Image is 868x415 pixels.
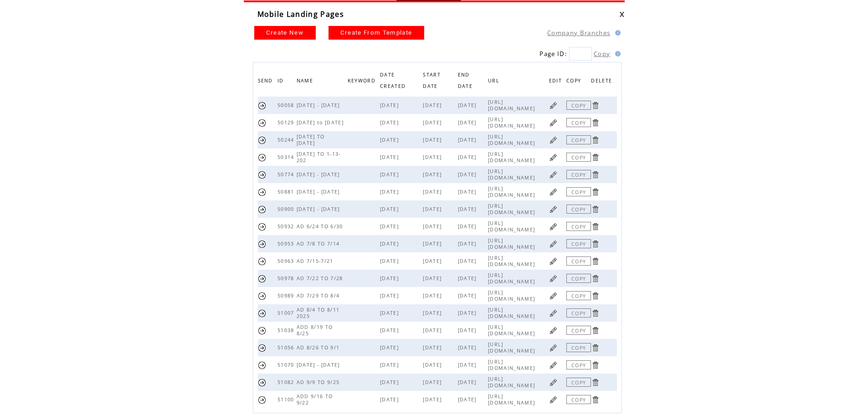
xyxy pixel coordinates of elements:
a: Click to delete page [591,136,600,144]
a: Click to edit page [549,361,558,369]
a: COPY [566,378,591,387]
span: [DATE] [380,154,401,160]
span: [URL][DOMAIN_NAME] [488,220,537,233]
span: [DATE] [458,362,479,368]
span: [DATE] [458,310,479,316]
a: Send this page URL by SMS [258,292,267,300]
a: Click to delete page [591,378,600,387]
a: COPY [566,118,591,127]
a: COPY [566,291,591,300]
a: Click to edit page [549,257,558,266]
span: [DATE] [423,206,444,212]
a: COPY [566,153,591,162]
span: ADD 9/16 TO 9/22 [297,393,333,406]
span: 50989 [277,292,297,299]
span: [DATE] [458,119,479,126]
span: [DATE] [423,362,444,368]
span: AD 7/15-7/21 [297,258,336,264]
a: Click to delete page [591,326,600,335]
span: [DATE] [423,379,444,385]
a: Send this page URL by SMS [258,274,267,283]
span: [DATE] [458,154,479,160]
a: Click to delete page [591,343,600,352]
a: COPY [566,274,591,283]
span: [DATE] [380,102,401,108]
a: Send this page URL by SMS [258,326,267,335]
span: 51056 [277,344,297,351]
a: Click to delete page [591,240,600,248]
span: DATE CREATED [380,69,408,94]
span: [DATE] [423,119,444,126]
a: Click to delete page [591,170,600,179]
span: [DATE] [423,154,444,160]
span: [URL][DOMAIN_NAME] [488,289,537,302]
span: [DATE] [458,102,479,108]
a: Click to edit page [549,136,558,144]
a: Send this page URL by SMS [258,205,267,214]
span: [DATE] - [DATE] [297,171,342,178]
span: [DATE] [380,344,401,351]
span: [DATE] [423,189,444,195]
a: Click to delete page [591,395,600,404]
span: [DATE] [423,275,444,282]
a: Send this page URL by SMS [258,257,267,266]
span: [DATE] - [DATE] [297,189,342,195]
span: [DATE] [380,310,401,316]
span: [DATE] [458,275,479,282]
span: START DATE [423,69,441,94]
span: AD 7/8 TO 7/14 [297,241,342,247]
span: [DATE] [458,137,479,143]
span: [DATE] [423,223,444,230]
span: 50881 [277,189,297,195]
span: [URL][DOMAIN_NAME] [488,237,537,250]
span: [DATE] TO 1-13-202 [297,151,341,164]
span: [DATE] [380,206,401,212]
a: Click to edit page [549,170,558,179]
span: [DATE] [423,396,444,403]
span: [DATE] [423,137,444,143]
span: Mobile Landing Pages [257,9,344,19]
a: COPY [566,239,591,248]
span: [DATE] [458,379,479,385]
span: [DATE] [380,258,401,264]
span: [DATE] [458,189,479,195]
span: [DATE] [458,396,479,403]
span: [DATE] [458,206,479,212]
span: [DATE] [458,171,479,178]
a: ID [277,77,286,83]
a: Create New [254,26,316,40]
span: [URL][DOMAIN_NAME] [488,99,537,112]
span: [DATE] [458,223,479,230]
span: 50244 [277,137,297,143]
img: help.gif [612,30,621,36]
span: 50932 [277,223,297,230]
span: COPY [566,75,583,88]
span: [URL][DOMAIN_NAME] [488,203,537,215]
a: Send this page URL by SMS [258,395,267,404]
a: Send this page URL by SMS [258,118,267,127]
a: Click to edit page [549,101,558,110]
a: Click to edit page [549,274,558,283]
a: COPY [566,101,591,110]
a: Click to delete page [591,153,600,162]
a: Click to edit page [549,222,558,231]
span: [DATE] [380,379,401,385]
span: 51070 [277,362,297,368]
span: [DATE] [380,189,401,195]
a: Click to delete page [591,188,600,196]
span: AD 9/9 TO 9/25 [297,379,342,385]
span: [DATE] - [DATE] [297,102,342,108]
a: COPY [566,187,591,196]
span: [DATE] [380,137,401,143]
span: [DATE] [423,292,444,299]
a: COPY [566,170,591,179]
span: [URL][DOMAIN_NAME] [488,324,537,337]
span: 50978 [277,275,297,282]
a: Click to delete page [591,361,600,369]
span: [DATE] [423,241,444,247]
a: Click to edit page [549,118,558,127]
span: NAME [297,75,315,88]
a: COPY [566,308,591,318]
span: 50953 [277,241,297,247]
span: [URL][DOMAIN_NAME] [488,307,537,319]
